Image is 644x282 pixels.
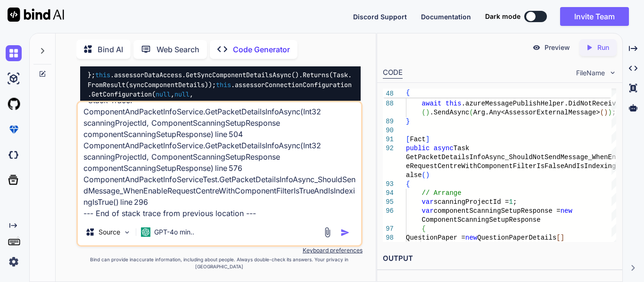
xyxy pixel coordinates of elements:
img: darkCloudIdeIcon [6,147,22,163]
span: // Arrange [422,189,462,197]
textarea: AssessorConnectivityService.Test.Services.ComponentAndPacketInfoServiceTest.GetPacketDetailsInfoA... [78,102,361,219]
img: preview [532,43,541,52]
span: ] [426,136,429,143]
span: ingIsF [604,162,627,170]
span: ) [426,171,429,179]
span: var [422,198,434,206]
span: GetPacketDetailsInfoAsync_ShouldNotSendMessage_Whe [406,153,604,161]
div: 88 [383,99,394,108]
span: this [446,100,462,107]
span: QuestionPaper = [406,234,465,242]
span: { [406,180,410,188]
span: null [156,90,171,98]
span: ( [422,171,426,179]
span: 48 [383,89,394,98]
span: { [406,89,410,97]
img: icon [340,228,350,237]
span: var [422,207,434,215]
span: [ [556,234,560,242]
span: new [561,207,572,215]
span: ( [600,109,604,116]
span: new [465,234,477,242]
span: ) [604,109,608,116]
span: ) [426,109,429,116]
img: ai-studio [6,71,22,87]
span: this [216,81,231,89]
p: Bind can provide inaccurate information, including about people. Always double-check its answers.... [76,256,363,270]
span: null [174,90,190,98]
img: GPT-4o mini [141,227,150,237]
img: attachment [322,227,333,238]
span: .azureMessagePublishHelper.DidNotReceive [462,100,620,107]
span: Dark mode [485,12,520,21]
button: Invite Team [560,7,629,26]
span: Documentation [421,13,471,21]
span: this [95,71,110,80]
div: CODE [383,67,403,79]
span: ) [608,109,612,116]
span: int [91,100,103,108]
p: Keyboard preferences [76,247,363,254]
span: .SendAsync [429,109,469,116]
span: async [434,145,454,152]
span: } [406,118,410,125]
div: 94 [383,189,394,198]
span: 1 [509,198,512,206]
span: alse [406,171,422,179]
button: Discord Support [353,12,407,22]
p: Web Search [157,44,199,55]
img: Pick Models [123,228,131,236]
p: Run [597,43,609,52]
span: nEnabl [604,153,627,161]
span: Task [454,145,470,152]
span: Discord Support [353,13,407,21]
div: 90 [383,126,394,135]
div: 91 [383,135,394,144]
div: 97 [383,225,394,234]
p: Source [99,227,120,237]
span: scanningProjectId = [434,198,509,206]
p: GPT-4o min.. [154,227,194,237]
div: 96 [383,207,394,216]
span: { [422,225,426,233]
img: chat [6,45,22,61]
p: Bind AI [98,44,123,55]
span: [ [406,136,410,143]
span: ; [513,198,517,206]
div: 92 [383,144,394,153]
span: QuestionPaperDetails [477,234,556,242]
div: 93 [383,180,394,189]
span: public [406,145,429,152]
p: Code Generator [233,44,290,55]
img: premium [6,121,22,137]
span: FileName [576,68,605,78]
span: await [422,100,442,107]
div: 89 [383,117,394,126]
span: Arg.Any<AssessorExternalMessage> [473,109,600,116]
span: Fact [410,136,426,143]
span: ( [469,109,473,116]
img: chevron down [609,69,617,77]
button: Documentation [421,12,471,22]
span: componentScanningSetupResponse = [434,207,561,215]
p: Preview [545,43,570,52]
div: 95 [383,198,394,207]
span: ( [422,109,426,116]
span: ] [561,234,564,242]
img: githubLight [6,96,22,112]
img: settings [6,254,22,270]
img: Bind AI [8,8,64,22]
h2: OUTPUT [377,248,622,270]
div: 98 [383,234,394,242]
span: ComponentScanningSetupResponse [422,216,541,224]
span: // Assert [422,91,458,98]
span: eRequestCentreWithComponentFilterIsFalseAndIsIndex [406,162,604,170]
